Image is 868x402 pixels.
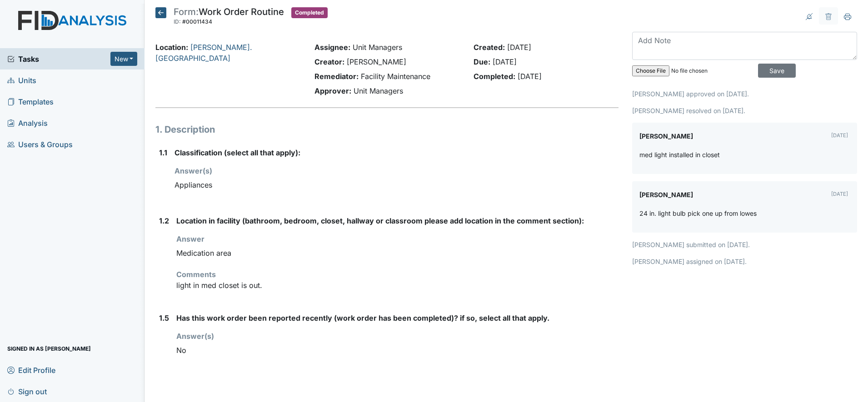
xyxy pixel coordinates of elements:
p: [PERSON_NAME] approved on [DATE]. [632,89,857,99]
small: [DATE] [831,191,848,197]
p: [PERSON_NAME] resolved on [DATE]. [632,106,857,115]
input: Save [758,64,796,78]
span: Signed in as [PERSON_NAME] [7,342,91,356]
span: [DATE] [518,72,542,81]
p: [PERSON_NAME] assigned on [DATE]. [632,257,857,266]
button: New [110,52,138,66]
div: No [176,342,619,359]
p: light in med closet is out. [176,280,619,291]
label: Has this work order been reported recently (work order has been completed)? if so, select all tha... [176,313,549,323]
strong: Answer [176,234,205,243]
strong: Remediator: [314,72,359,81]
label: 1.1 [159,147,167,158]
strong: Assignee: [314,43,350,52]
span: Facility Maintenance [361,72,430,81]
span: Sign out [7,384,47,398]
div: Medication area [176,244,619,262]
span: Users & Groups [7,137,73,151]
label: [PERSON_NAME] [639,130,693,143]
label: 1.2 [159,215,169,226]
label: [PERSON_NAME] [639,189,693,201]
p: 24 in. light bulb pick one up from lowes [639,208,757,218]
strong: Completed: [474,72,515,81]
a: Tasks [7,54,110,65]
a: [PERSON_NAME]. [GEOGRAPHIC_DATA] [155,43,252,63]
strong: Creator: [314,57,344,66]
div: Work Order Routine [174,7,284,27]
label: Location in facility (bathroom, bedroom, closet, hallway or classroom please add location in the ... [176,215,584,226]
p: med light installed in closet [639,150,720,159]
strong: Answer(s) [176,332,214,341]
p: [PERSON_NAME] submitted on [DATE]. [632,240,857,249]
span: ID: [174,18,181,25]
label: Comments [176,269,216,280]
span: [PERSON_NAME] [347,57,406,66]
span: Form: [174,6,199,17]
strong: Location: [155,43,188,52]
strong: Created: [474,43,505,52]
span: Unit Managers [353,43,402,52]
span: Completed [291,7,328,18]
span: #00011434 [182,18,212,25]
span: Templates [7,94,54,109]
span: Analysis [7,116,48,130]
span: Edit Profile [7,363,55,377]
label: 1.5 [159,313,169,323]
strong: Due: [474,57,490,66]
span: [DATE] [493,57,517,66]
strong: Approver: [314,86,351,95]
span: Unit Managers [354,86,403,95]
strong: Answer(s) [175,166,212,175]
div: Appliances [175,176,619,194]
small: [DATE] [831,132,848,139]
span: [DATE] [507,43,531,52]
label: Classification (select all that apply): [175,147,300,158]
span: Units [7,73,36,87]
h1: 1. Description [155,123,619,136]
